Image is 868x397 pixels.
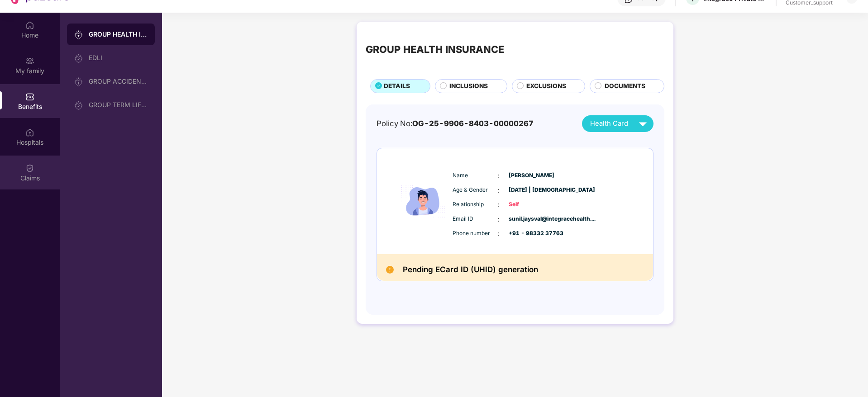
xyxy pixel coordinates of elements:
div: EDLI [89,54,148,61]
span: : [498,185,500,195]
span: INCLUSIONS [449,81,488,91]
div: GROUP ACCIDENTAL INSURANCE [89,78,148,85]
span: [PERSON_NAME] [509,171,554,180]
div: GROUP HEALTH INSURANCE [89,30,148,39]
img: svg+xml;base64,PHN2ZyBpZD0iQ2xhaW0iIHhtbG5zPSJodHRwOi8vd3d3LnczLm9yZy8yMDAwL3N2ZyIgd2lkdGg9IjIwIi... [25,164,34,173]
img: svg+xml;base64,PHN2ZyBpZD0iQmVuZWZpdHMiIHhtbG5zPSJodHRwOi8vd3d3LnczLm9yZy8yMDAwL3N2ZyIgd2lkdGg9Ij... [25,92,34,101]
h2: Pending ECard ID (UHID) generation [403,263,538,276]
span: [DATE] | [DEMOGRAPHIC_DATA] [509,186,554,194]
img: svg+xml;base64,PHN2ZyB3aWR0aD0iMjAiIGhlaWdodD0iMjAiIHZpZXdCb3g9IjAgMCAyMCAyMCIgZmlsbD0ibm9uZSIgeG... [74,54,83,63]
span: Phone number [453,229,498,238]
div: GROUP TERM LIFE INSURANCE [89,101,148,109]
span: EXCLUSIONS [526,81,566,91]
span: : [498,229,500,239]
span: Age & Gender [453,186,498,194]
div: Policy No: [377,118,534,129]
div: GROUP HEALTH INSURANCE [366,42,504,57]
button: Health Card [582,115,653,132]
span: Name [453,171,498,180]
span: +91 - 98332 37763 [509,229,554,238]
img: svg+xml;base64,PHN2ZyB3aWR0aD0iMjAiIGhlaWdodD0iMjAiIHZpZXdCb3g9IjAgMCAyMCAyMCIgZmlsbD0ibm9uZSIgeG... [74,77,83,86]
span: sunil.jaysval@integracehealth.... [509,215,554,223]
img: Pending [386,266,394,274]
img: svg+xml;base64,PHN2ZyBpZD0iSG9zcGl0YWxzIiB4bWxucz0iaHR0cDovL3d3dy53My5vcmcvMjAwMC9zdmciIHdpZHRoPS... [25,128,34,137]
span: DETAILS [384,81,410,91]
span: : [498,171,500,181]
span: Self [509,200,554,209]
img: svg+xml;base64,PHN2ZyB3aWR0aD0iMjAiIGhlaWdodD0iMjAiIHZpZXdCb3g9IjAgMCAyMCAyMCIgZmlsbD0ibm9uZSIgeG... [74,101,83,110]
span: OG-25-9906-8403-00000267 [412,119,534,128]
span: Email ID [453,215,498,223]
img: svg+xml;base64,PHN2ZyB4bWxucz0iaHR0cDovL3d3dy53My5vcmcvMjAwMC9zdmciIHZpZXdCb3g9IjAgMCAyNCAyNCIgd2... [635,116,651,132]
img: svg+xml;base64,PHN2ZyBpZD0iSG9tZSIgeG1sbnM9Imh0dHA6Ly93d3cudzMub3JnLzIwMDAvc3ZnIiB3aWR0aD0iMjAiIG... [25,21,34,30]
span: Health Card [590,118,628,129]
span: : [498,200,500,210]
img: svg+xml;base64,PHN2ZyB3aWR0aD0iMjAiIGhlaWdodD0iMjAiIHZpZXdCb3g9IjAgMCAyMCAyMCIgZmlsbD0ibm9uZSIgeG... [25,57,34,66]
img: svg+xml;base64,PHN2ZyB3aWR0aD0iMjAiIGhlaWdodD0iMjAiIHZpZXdCb3g9IjAgMCAyMCAyMCIgZmlsbD0ibm9uZSIgeG... [74,30,83,39]
img: icon [396,157,450,246]
span: DOCUMENTS [605,81,645,91]
span: : [498,214,500,224]
span: Relationship [453,200,498,209]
